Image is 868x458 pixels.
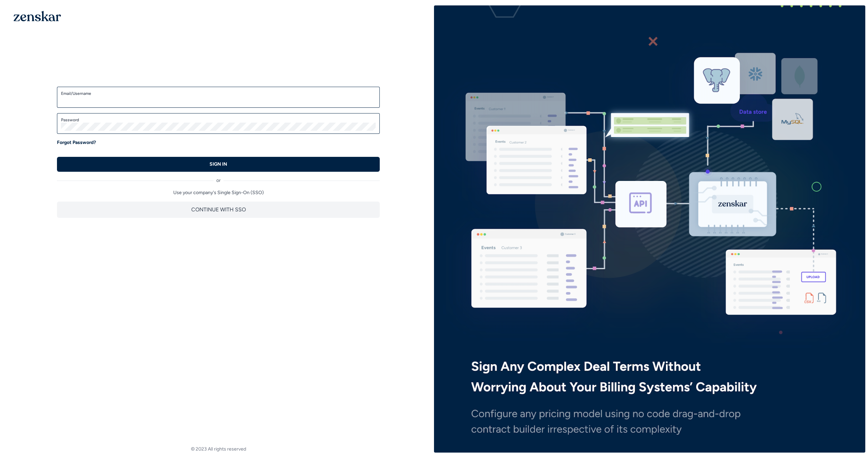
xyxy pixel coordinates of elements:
button: CONTINUE WITH SSO [57,202,380,218]
label: Email/Username [61,91,376,96]
button: SIGN IN [57,157,380,172]
p: SIGN IN [210,161,227,168]
footer: © 2023 All rights reserved [3,446,434,453]
p: Use your company's Single Sign-On (SSO) [57,189,380,196]
a: Forgot Password? [57,139,96,146]
img: 1OGAJ2xQqyY4LXKgY66KYq0eOWRCkrZdAb3gUhuVAqdWPZE9SRJmCz+oDMSn4zDLXe31Ii730ItAGKgCKgCCgCikA4Av8PJUP... [14,11,61,21]
label: Password [61,117,376,123]
div: or [57,172,380,184]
